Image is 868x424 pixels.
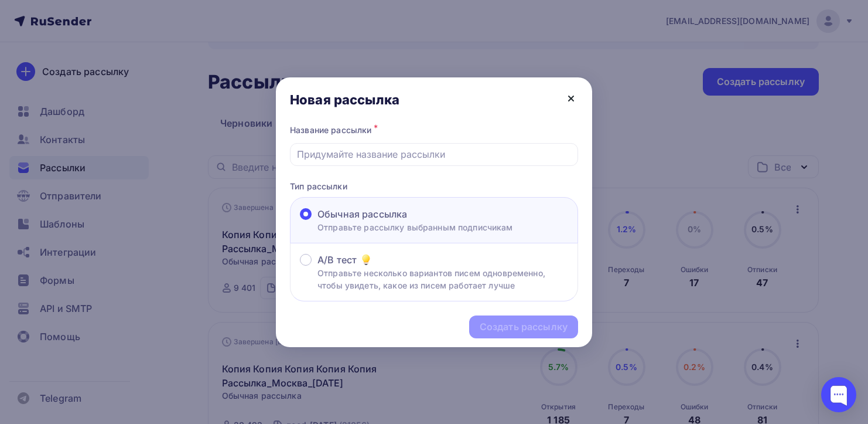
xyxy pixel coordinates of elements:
div: Новая рассылка [290,91,399,108]
div: Название рассылки [290,122,578,138]
span: Обычная рассылка [317,207,407,221]
p: Отправьте несколько вариантов писем одновременно, чтобы увидеть, какое из писем работает лучше [317,267,568,291]
span: A/B тест [317,253,357,267]
input: Придумайте название рассылки [297,147,572,161]
p: Тип рассылки [290,180,578,192]
p: Отправьте рассылку выбранным подписчикам [317,221,513,233]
